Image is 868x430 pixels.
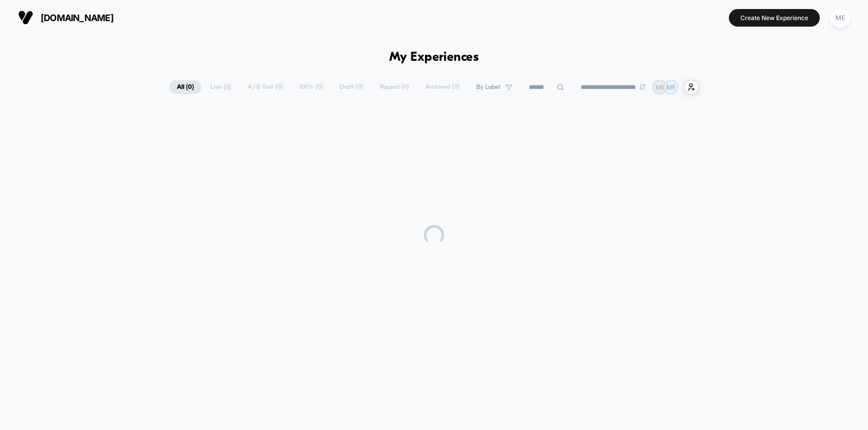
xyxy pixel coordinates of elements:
div: ME [830,8,850,28]
p: ME [667,83,676,91]
button: ME [827,8,853,28]
button: Create New Experience [729,9,820,27]
p: ME [656,83,665,91]
img: end [639,84,645,90]
button: [DOMAIN_NAME] [15,10,117,26]
span: By Label [476,83,500,91]
span: [DOMAIN_NAME] [41,13,114,23]
img: Visually logo [18,10,33,25]
span: All ( 0 ) [169,80,201,94]
h1: My Experiences [389,50,479,65]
